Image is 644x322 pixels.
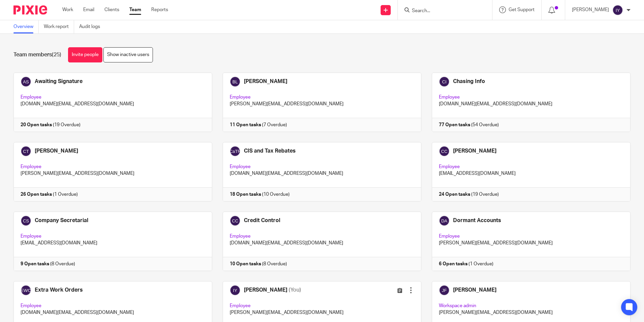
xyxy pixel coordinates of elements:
[13,51,61,58] h1: Team members
[572,6,609,13] p: [PERSON_NAME]
[151,6,168,13] a: Reports
[52,52,61,57] span: (25)
[411,8,472,14] input: Search
[13,5,47,15] img: Pixie
[68,47,102,62] a: Invite people
[612,5,623,16] img: svg%3E
[103,47,153,62] a: Show inactive users
[83,6,94,13] a: Email
[44,20,74,33] a: Work report
[62,6,73,13] a: Work
[79,20,105,33] a: Audit logs
[129,6,141,13] a: Team
[13,20,39,33] a: Overview
[104,6,119,13] a: Clients
[509,7,535,12] span: Get Support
